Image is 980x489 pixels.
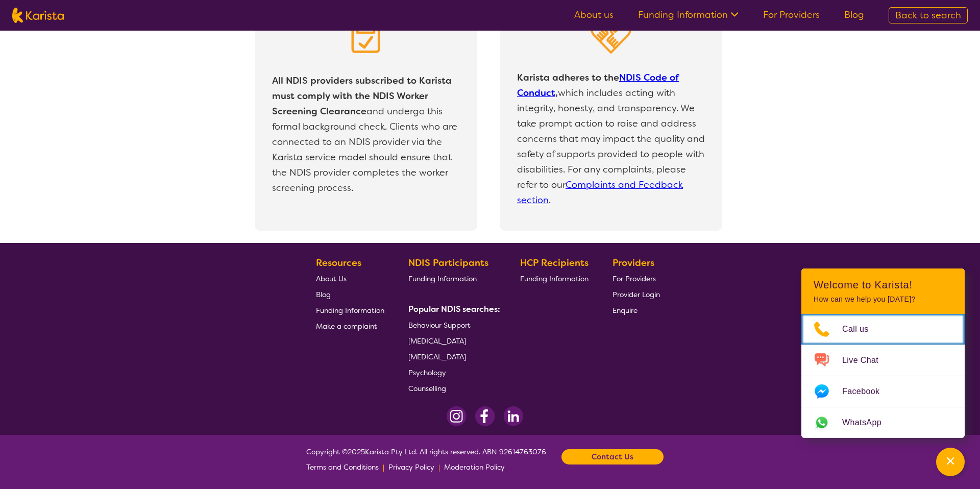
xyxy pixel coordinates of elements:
span: Funding Information [316,306,384,315]
span: Facebook [842,384,892,399]
a: About Us [316,271,384,286]
a: Enquire [612,302,660,318]
a: Blog [316,286,384,302]
a: NDIS Code of Conduct [517,71,679,99]
a: Provider Login [612,286,660,302]
img: Karista logo [12,8,64,23]
a: Back to search [889,7,968,23]
img: Heart in Hand icon [591,16,631,54]
img: Clipboard icon [346,16,386,57]
span: [MEDICAL_DATA] [408,336,466,346]
a: Psychology [408,364,496,380]
b: Karista adheres to the , [517,71,679,99]
div: Channel Menu [801,268,965,438]
span: WhatsApp [842,415,894,430]
a: Counselling [408,380,496,396]
b: Providers [612,257,654,269]
a: Make a complaint [316,318,384,334]
p: which includes acting with integrity, honesty, and transparency. We take prompt action to raise a... [514,67,707,210]
a: Blog [844,9,864,21]
span: Terms and Conditions [306,462,379,472]
span: About Us [316,274,347,283]
span: Funding Information [408,274,477,283]
span: Behaviour Support [408,321,471,330]
span: Provider Login [612,290,660,299]
a: Web link opens in a new tab. [801,407,965,438]
b: HCP Recipients [520,257,589,269]
span: Copyright © 2025 Karista Pty Ltd. All rights reserved. ABN 92614763076 [306,444,546,475]
span: Blog [316,290,331,299]
span: Psychology [408,368,446,377]
a: Funding Information [408,271,496,286]
span: Back to search [895,9,961,21]
p: and undergo this formal background check. Clients who are connected to an NDIS provider via the K... [269,70,462,198]
span: Funding Information [520,274,589,283]
span: Enquire [612,306,638,315]
span: Moderation Policy [444,462,505,472]
button: Channel Menu [936,448,965,476]
a: About us [574,9,614,21]
span: Make a complaint [316,322,377,331]
a: For Providers [763,9,820,21]
a: [MEDICAL_DATA] [408,333,496,349]
span: For Providers [612,274,656,283]
img: Instagram [447,406,467,426]
b: Popular NDIS searches: [408,304,500,314]
img: LinkedIn [503,406,523,426]
a: Behaviour Support [408,317,496,333]
ul: Choose channel [801,314,965,438]
span: [MEDICAL_DATA] [408,352,466,361]
p: | [383,459,384,475]
a: Complaints and Feedback section [517,179,683,206]
span: Live Chat [842,353,891,368]
h2: Welcome to Karista! [814,279,952,291]
b: Resources [316,257,361,269]
b: All NDIS providers subscribed to Karista must comply with the NDIS Worker Screening Clearance [272,75,452,117]
span: Call us [842,322,881,337]
a: [MEDICAL_DATA] [408,349,496,364]
p: How can we help you [DATE]? [814,295,952,304]
b: NDIS Participants [408,257,488,269]
span: Counselling [408,384,446,393]
img: Facebook [475,406,495,426]
a: Funding Information [520,271,589,286]
a: Funding Information [638,9,739,21]
span: Privacy Policy [388,462,434,472]
p: | [438,459,440,475]
a: Terms and Conditions [306,459,379,475]
a: Funding Information [316,302,384,318]
b: Contact Us [592,449,633,464]
a: Moderation Policy [444,459,505,475]
a: Privacy Policy [388,459,434,475]
a: For Providers [612,271,660,286]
